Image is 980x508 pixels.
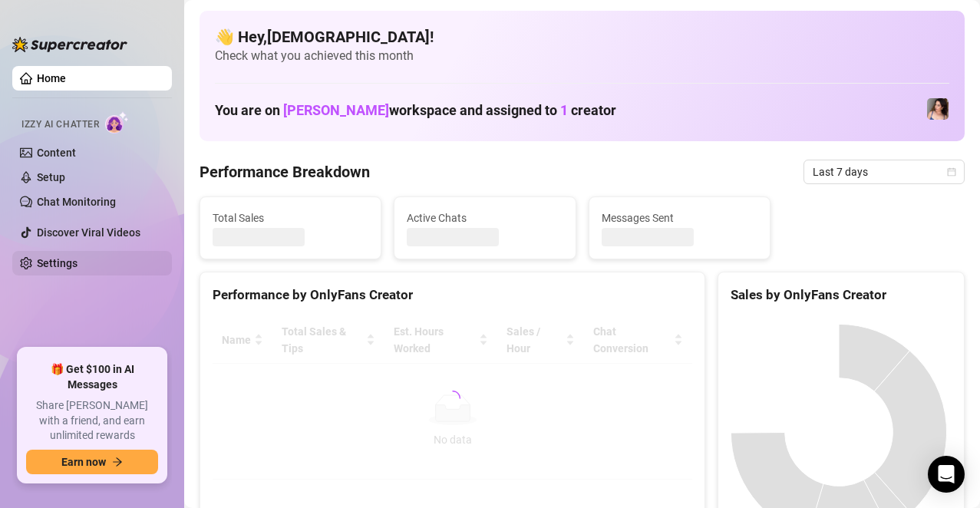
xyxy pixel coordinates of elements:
[213,209,368,226] span: Total Sales
[26,362,158,392] span: 🎁 Get $100 in AI Messages
[21,117,99,132] span: Izzy AI Chatter
[200,161,370,183] h4: Performance Breakdown
[37,196,116,208] a: Chat Monitoring
[407,209,563,226] span: Active Chats
[215,26,949,48] h4: 👋 Hey, [DEMOGRAPHIC_DATA] !
[37,257,78,269] a: Settings
[61,456,106,468] span: Earn now
[283,102,389,118] span: [PERSON_NAME]
[813,160,955,183] span: Last 7 days
[445,391,460,406] span: loading
[213,285,692,305] div: Performance by OnlyFans Creator
[731,285,952,305] div: Sales by OnlyFans Creator
[37,147,76,159] a: Content
[112,457,123,467] span: arrow-right
[12,37,127,52] img: logo-BBDzfeDw.svg
[560,102,568,118] span: 1
[602,209,757,226] span: Messages Sent
[37,171,65,183] a: Setup
[947,167,956,176] span: calendar
[105,111,129,134] img: AI Chatter
[215,102,616,119] h1: You are on workspace and assigned to creator
[215,48,949,64] span: Check what you achieved this month
[37,226,140,239] a: Discover Viral Videos
[927,98,949,120] img: Lauren
[26,450,158,474] button: Earn nowarrow-right
[37,72,66,84] a: Home
[928,456,965,493] div: Open Intercom Messenger
[26,398,158,444] span: Share [PERSON_NAME] with a friend, and earn unlimited rewards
